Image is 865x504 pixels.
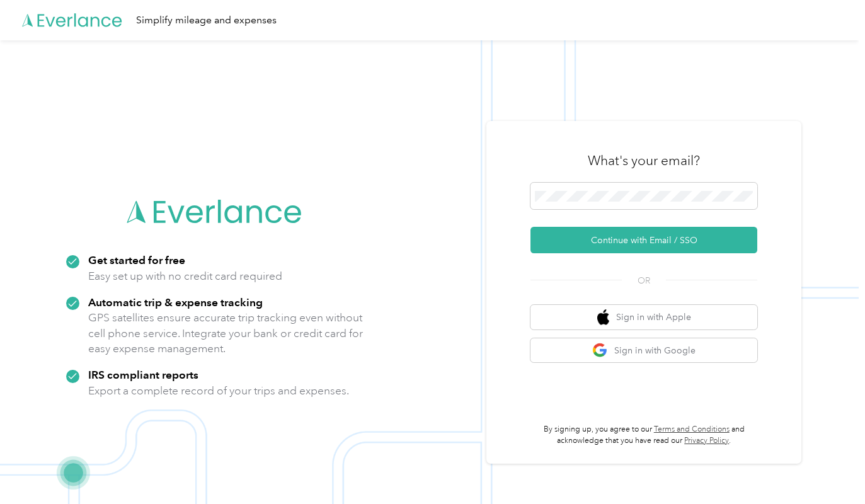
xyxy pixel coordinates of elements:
[88,295,263,309] strong: Automatic trip & expense tracking
[684,436,729,445] a: Privacy Policy
[88,368,198,381] strong: IRS compliant reports
[88,383,349,399] p: Export a complete record of your trips and expenses.
[654,425,730,434] a: Terms and Conditions
[530,424,757,446] p: By signing up, you agree to our and acknowledge that you have read our .
[530,305,757,329] button: apple logoSign in with Apple
[530,338,757,363] button: google logoSign in with Google
[88,253,185,266] strong: Get started for free
[588,152,700,169] h3: What's your email?
[597,309,610,325] img: apple logo
[622,274,666,287] span: OR
[136,13,277,28] div: Simplify mileage and expenses
[530,227,757,253] button: Continue with Email / SSO
[592,343,608,358] img: google logo
[88,310,364,357] p: GPS satellites ensure accurate trip tracking even without cell phone service. Integrate your bank...
[88,268,282,284] p: Easy set up with no credit card required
